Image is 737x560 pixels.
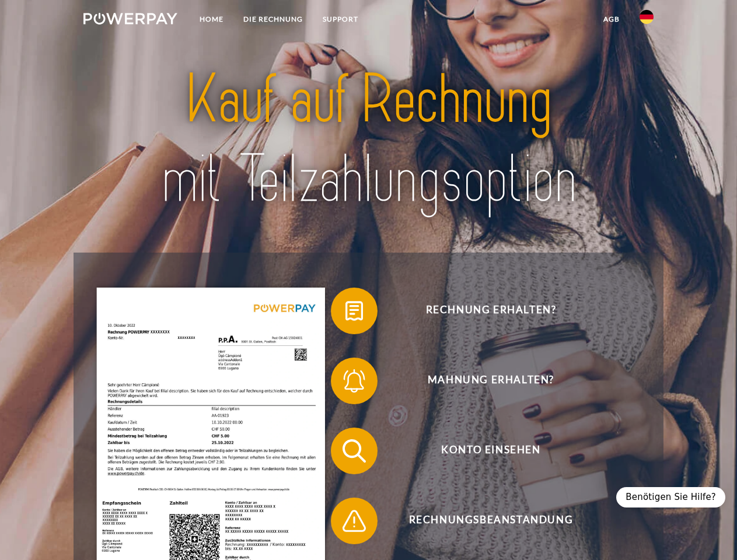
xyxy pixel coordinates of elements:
button: Konto einsehen [331,428,634,474]
img: qb_bell.svg [340,366,369,395]
span: Rechnung erhalten? [348,288,634,334]
span: Konto einsehen [348,428,634,474]
button: Rechnungsbeanstandung [331,498,634,544]
img: qb_bill.svg [340,296,369,325]
div: Benötigen Sie Hilfe? [616,487,725,508]
a: SUPPORT [313,9,368,30]
button: Rechnung erhalten? [331,288,634,334]
a: agb [593,9,630,30]
span: Rechnungsbeanstandung [348,498,634,544]
img: de [640,10,654,24]
img: title-powerpay_de.svg [111,56,626,223]
a: Home [190,9,233,30]
img: qb_search.svg [340,436,369,466]
img: qb_warning.svg [340,506,369,535]
a: DIE RECHNUNG [233,9,313,30]
img: logo-powerpay-white.svg [83,13,177,24]
button: Mahnung erhalten? [331,358,634,404]
span: Mahnung erhalten? [348,358,634,404]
